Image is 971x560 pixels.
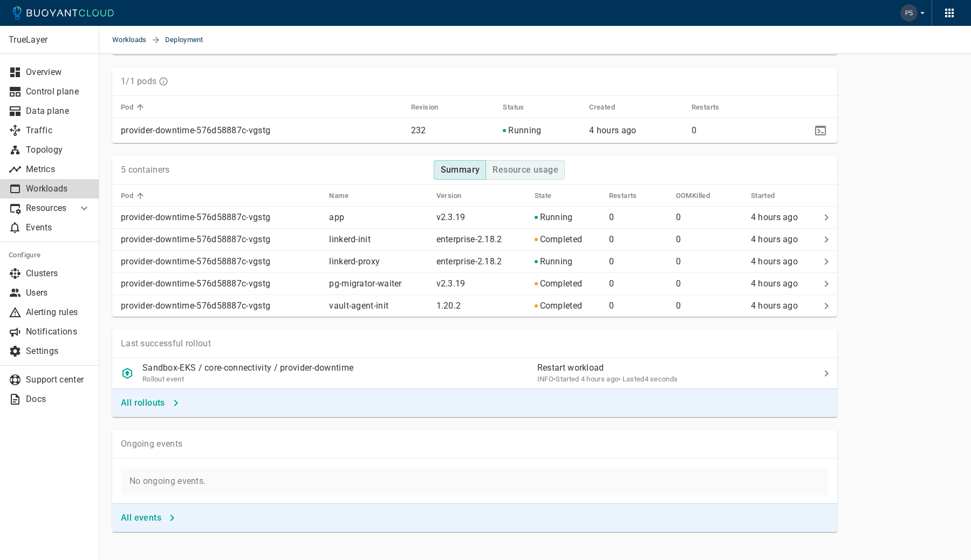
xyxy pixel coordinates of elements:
[26,183,91,194] p: Workloads
[751,212,798,222] relative-time: 4 hours ago
[609,191,651,201] span: Restarts
[618,375,678,383] span: • Lasted 4 seconds
[121,467,829,495] p: No ongoing events.
[503,103,538,112] span: Status
[609,256,667,267] p: 0
[26,86,91,97] p: Control plane
[751,234,798,244] span: Thu, 18 Sep 2025 15:13:49 BST / Thu, 18 Sep 2025 14:13:49 UTC
[329,234,427,245] p: linkerd-init
[436,191,476,201] span: Version
[411,103,453,112] span: Revision
[751,256,798,267] span: Thu, 18 Sep 2025 15:13:41 BST / Thu, 18 Sep 2025 14:13:41 UTC
[676,192,710,200] h5: OOMKilled
[751,278,798,289] relative-time: 4 hours ago
[121,278,320,289] p: provider-downtime-576d58887c-vgstg
[26,67,91,78] p: Overview
[142,363,353,373] p: Sandbox-EKS / core-connectivity / provider-downtime
[121,398,165,408] h4: All rollouts
[503,103,524,112] h5: Status
[329,278,427,289] p: pg-migrator-waiter
[329,256,427,267] p: linkerd-proxy
[121,76,156,87] p: 1/1 pods
[121,338,211,349] p: Last successful rollout
[589,125,636,135] span: Thu, 18 Sep 2025 15:13:37 BST / Thu, 18 Sep 2025 14:13:37 UTC
[434,160,487,180] button: Summary
[676,212,742,223] p: 0
[751,191,789,201] span: Started
[589,103,629,112] span: Created
[142,375,184,383] span: Rollout event
[676,234,742,245] p: 0
[121,513,161,523] h4: All events
[609,301,667,311] p: 0
[117,508,181,528] button: All events
[508,125,541,136] p: Running
[26,346,91,357] p: Settings
[751,192,775,200] h5: Started
[9,35,90,45] p: TrueLayer
[609,212,667,223] p: 0
[26,394,91,405] p: Docs
[485,160,565,180] button: Resource usage
[26,222,91,233] p: Events
[900,4,918,22] img: Patrik Singer
[117,397,184,407] a: All rollouts
[26,125,91,136] p: Traffic
[535,191,566,201] span: State
[751,301,798,311] span: Thu, 18 Sep 2025 15:13:49 BST / Thu, 18 Sep 2025 14:13:49 UTC
[121,439,182,449] p: Ongoing events
[9,251,91,259] h5: Configure
[121,103,133,112] h5: Pod
[540,278,583,289] p: Completed
[329,192,348,200] h5: Name
[117,393,184,413] button: All rollouts
[692,103,734,112] span: Restarts
[329,191,363,201] span: Name
[692,103,720,112] h5: Restarts
[676,278,742,289] p: 0
[589,103,615,112] h5: Created
[26,268,91,279] p: Clusters
[121,212,320,223] p: provider-downtime-576d58887c-vgstg
[751,278,798,289] span: Thu, 18 Sep 2025 15:13:43 BST / Thu, 18 Sep 2025 14:13:43 UTC
[553,375,618,383] span: Thu, 18 Sep 2025 15:13:50 BST / Thu, 18 Sep 2025 14:13:50 UTC
[121,256,320,267] p: provider-downtime-576d58887c-vgstg
[692,125,776,136] p: 0
[609,234,667,245] p: 0
[121,301,320,311] p: provider-downtime-576d58887c-vgstg
[676,256,742,267] p: 0
[436,234,502,244] p: enterprise-2.18.2
[117,512,181,522] a: All events
[676,191,724,201] span: OOMKilled
[436,256,502,267] p: enterprise-2.18.2
[26,288,91,298] p: Users
[751,256,798,267] relative-time: 4 hours ago
[121,165,170,175] p: 5 containers
[26,164,91,175] p: Metrics
[165,26,216,54] span: Deployment
[436,278,466,289] p: v2.3.19
[436,192,462,200] h5: Version
[121,125,402,136] p: provider-downtime-576d58887c-vgstg
[436,212,466,222] p: v2.3.19
[751,301,798,311] relative-time: 4 hours ago
[121,103,147,112] span: Pod
[26,203,69,214] p: Resources
[581,375,618,383] relative-time: 4 hours ago
[26,106,91,117] p: Data plane
[537,375,553,383] span: INFO
[26,145,91,155] p: Topology
[26,307,91,318] p: Alerting rules
[329,301,427,311] p: vault-agent-init
[751,212,798,222] span: Thu, 18 Sep 2025 15:13:48 BST / Thu, 18 Sep 2025 14:13:48 UTC
[589,125,636,135] relative-time: 4 hours ago
[751,234,798,244] relative-time: 4 hours ago
[540,212,573,223] p: Running
[112,26,151,54] a: Workloads
[121,192,133,200] h5: Pod
[26,374,91,385] p: Support center
[609,192,637,200] h5: Restarts
[411,125,495,136] p: 232
[121,234,320,245] p: provider-downtime-576d58887c-vgstg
